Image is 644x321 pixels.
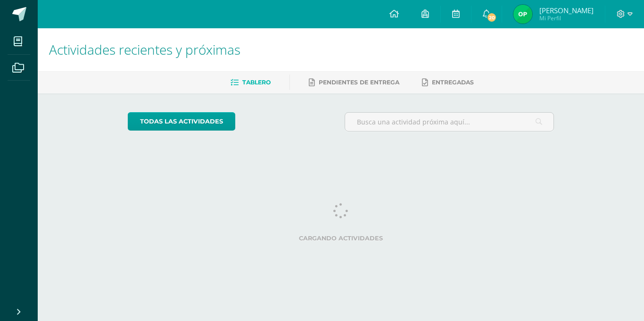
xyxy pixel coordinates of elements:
[242,79,271,86] span: Tablero
[345,113,554,131] input: Busca una actividad próxima aquí...
[539,14,594,22] span: Mi Perfil
[128,235,554,242] label: Cargando actividades
[49,41,240,58] span: Actividades recientes y próximas
[309,75,399,90] a: Pendientes de entrega
[128,112,235,131] a: todas las Actividades
[422,75,474,90] a: Entregadas
[319,79,399,86] span: Pendientes de entrega
[432,79,474,86] span: Entregadas
[513,5,532,24] img: 15a0529b00a730fc64e1434ef4c6f554.png
[487,12,497,23] span: 20
[231,75,271,90] a: Tablero
[539,6,594,15] span: [PERSON_NAME]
